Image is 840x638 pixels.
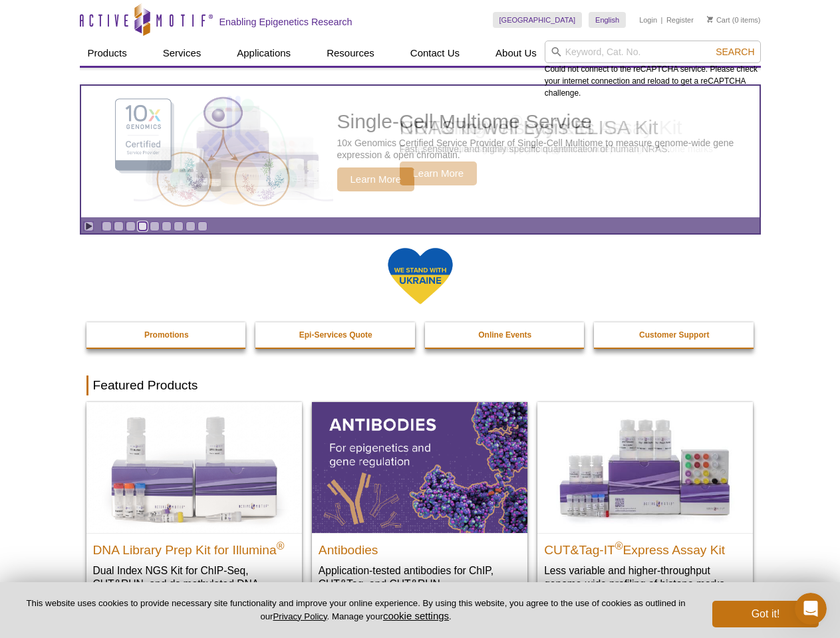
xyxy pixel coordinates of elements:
[312,402,527,532] img: All Antibodies
[402,41,468,66] a: Contact Us
[186,221,196,231] a: Go to slide 8
[81,86,760,217] article: CUT&RUN Assay Kits
[639,330,709,340] strong: Customer Support
[425,322,586,348] a: Online Events
[86,402,302,617] a: DNA Library Prep Kit for Illumina DNA Library Prep Kit for Illumina® Dual Index NGS Kit for ChIP-...
[155,41,210,66] a: Services
[93,564,295,604] p: Dual Index NGS Kit for ChIP-Seq, CUT&RUN, and ds methylated DNA assays.
[81,86,760,217] a: CUT&RUN Assay Kits CUT&RUN Assay Kits Target chromatin-associated proteins genome wide. Learn More
[86,322,247,348] a: Promotions
[319,537,521,557] h2: Antibodies
[400,161,478,185] span: Learn More
[277,540,285,551] sup: ®
[93,537,295,557] h2: DNA Library Prep Kit for Illumina
[273,611,327,621] a: Privacy Policy
[400,118,613,138] h2: CUT&RUN Assay Kits
[594,322,755,348] a: Customer Support
[174,221,184,231] a: Go to slide 7
[134,91,333,213] img: CUT&RUN Assay Kits
[86,375,754,395] h2: Featured Products
[478,330,531,340] strong: Online Events
[712,601,819,627] button: Got it!
[219,16,352,28] h2: Enabling Epigenetics Research
[707,16,713,23] img: Your Cart
[661,12,663,28] li: |
[488,41,545,66] a: About Us
[707,12,761,28] li: (0 items)
[80,41,135,66] a: Products
[493,12,583,28] a: [GEOGRAPHIC_DATA]
[229,41,299,66] a: Applications
[21,597,690,623] p: This website uses cookies to provide necessary site functionality and improve your online experie...
[545,41,761,63] input: Keyword, Cat. No.
[400,143,613,155] p: Target chromatin-associated proteins genome wide.
[319,41,382,66] a: Resources
[144,330,189,340] strong: Promotions
[544,564,746,591] p: Less variable and higher-throughput genome-wide profiling of histone marks​.
[544,537,746,557] h2: CUT&Tag-IT Express Assay Kit
[716,47,754,57] span: Search
[615,540,623,551] sup: ®
[198,221,208,231] a: Go to slide 9
[114,221,124,231] a: Go to slide 2
[639,15,657,25] a: Login
[545,41,761,99] div: Could not connect to the reCAPTCHA service. Please check your internet connection and reload to g...
[707,15,730,25] a: Cart
[387,247,454,306] img: We Stand With Ukraine
[126,221,136,231] a: Go to slide 3
[537,402,753,532] img: CUT&Tag-IT® Express Assay Kit
[102,221,112,231] a: Go to slide 1
[712,46,758,58] button: Search
[383,610,449,621] button: cookie settings
[312,402,527,603] a: All Antibodies Antibodies Application-tested antibodies for ChIP, CUT&Tag, and CUT&RUN.
[537,402,753,603] a: CUT&Tag-IT® Express Assay Kit CUT&Tag-IT®Express Assay Kit Less variable and higher-throughput ge...
[589,12,626,28] a: English
[162,221,172,231] a: Go to slide 6
[666,15,694,25] a: Register
[795,593,827,625] iframe: Intercom live chat
[299,330,372,340] strong: Epi-Services Quote
[150,221,160,231] a: Go to slide 5
[138,221,148,231] a: Go to slide 4
[255,322,416,348] a: Epi-Services Quote
[86,402,302,532] img: DNA Library Prep Kit for Illumina
[319,564,521,591] p: Application-tested antibodies for ChIP, CUT&Tag, and CUT&RUN.
[84,221,94,231] a: Toggle autoplay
